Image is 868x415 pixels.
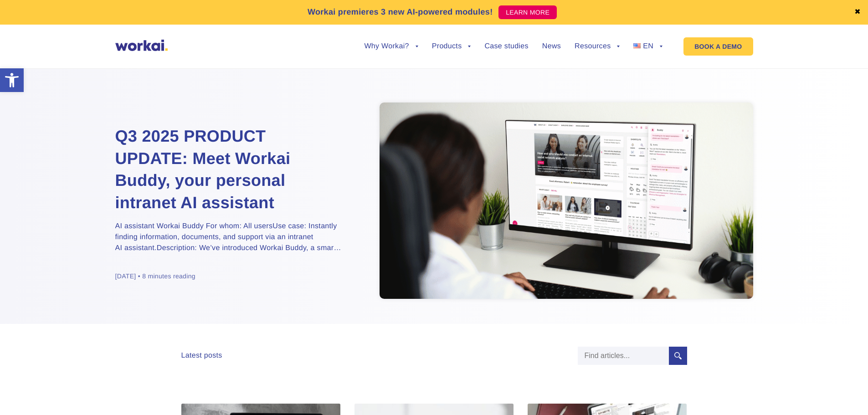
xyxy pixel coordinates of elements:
[669,347,687,365] input: Submit
[308,6,493,18] p: Workai premieres 3 new AI-powered modules!
[115,125,343,214] a: Q3 2025 PRODUCT UPDATE: Meet Workai Buddy, your personal intranet AI assistant
[380,102,753,299] img: intranet AI assistant
[484,43,528,50] a: Case studies
[575,43,620,50] a: Resources
[115,272,195,281] div: [DATE] • 8 minutes reading
[498,5,557,19] a: LEARN MORE
[364,43,418,50] a: Why Workai?
[542,43,561,50] a: News
[578,347,669,365] input: Find articles...
[683,37,753,56] a: BOOK A DEMO
[643,42,653,50] span: EN
[432,43,471,50] a: Products
[181,351,222,360] div: Latest posts
[115,221,343,254] p: AI assistant Workai Buddy For whom: All usersUse case: Instantly finding information, documents, ...
[854,9,861,16] a: ✖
